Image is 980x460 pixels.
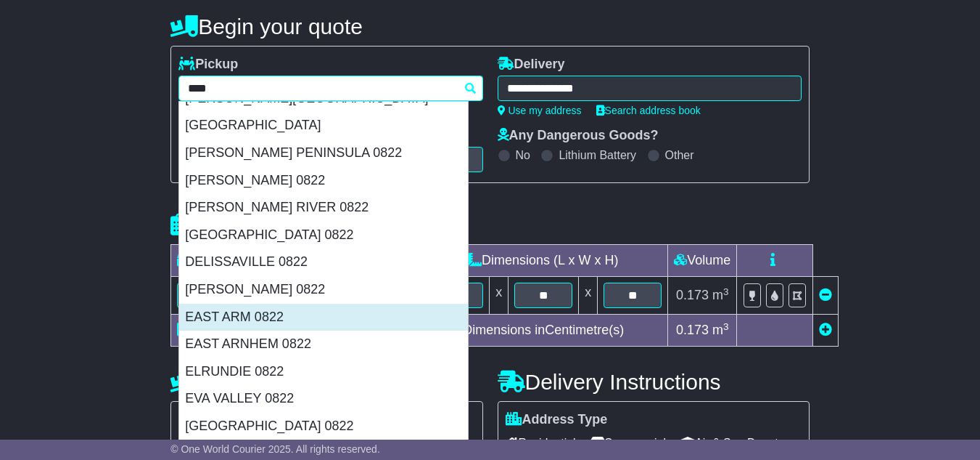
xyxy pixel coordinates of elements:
div: EAST ARM 0822 [179,304,468,331]
div: [PERSON_NAME] PENINSULA 0822 [179,140,468,167]
label: Other [665,148,694,162]
label: No [516,148,530,162]
span: Commercial [590,432,666,454]
div: EAST ARNHEM 0822 [179,331,468,358]
span: 0.173 [676,288,709,302]
td: Dimensions (L x W x H) [419,245,668,277]
a: Use my address [498,105,582,116]
a: Add new item [819,323,832,337]
label: Delivery [498,57,565,73]
h4: Begin your quote [170,15,810,39]
sup: 3 [723,286,729,297]
label: Pickup [178,57,238,73]
div: EVA VALLEY 0822 [179,385,468,413]
h4: Delivery Instructions [498,370,810,394]
a: Search address book [596,105,701,116]
span: Air & Sea Depot [680,432,778,454]
td: Volume [668,245,737,277]
span: © One World Courier 2025. All rights reserved. [170,443,380,455]
sup: 3 [723,321,729,332]
h4: Package details | [170,213,353,237]
span: m [712,288,729,302]
div: [PERSON_NAME] RIVER 0822 [179,194,468,222]
div: DELISSAVILLE 0822 [179,249,468,276]
span: m [712,323,729,337]
div: [GEOGRAPHIC_DATA] 0822 [179,222,468,249]
td: Type [171,245,292,277]
h4: Pickup Instructions [170,370,482,394]
td: x [490,277,508,315]
div: ELRUNDIE 0822 [179,358,468,386]
td: x [579,277,598,315]
label: Address Type [506,412,608,428]
label: Lithium Battery [559,148,636,162]
div: [PERSON_NAME] 0822 [179,276,468,304]
span: Residential [506,432,576,454]
div: [PERSON_NAME] 0822 [179,167,468,195]
label: Any Dangerous Goods? [498,128,659,144]
div: [GEOGRAPHIC_DATA] 0822 [179,413,468,440]
span: 0.173 [676,323,709,337]
td: Total [171,315,292,347]
a: Remove this item [819,288,832,302]
div: [GEOGRAPHIC_DATA] [179,112,468,140]
td: Dimensions in Centimetre(s) [419,315,668,347]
